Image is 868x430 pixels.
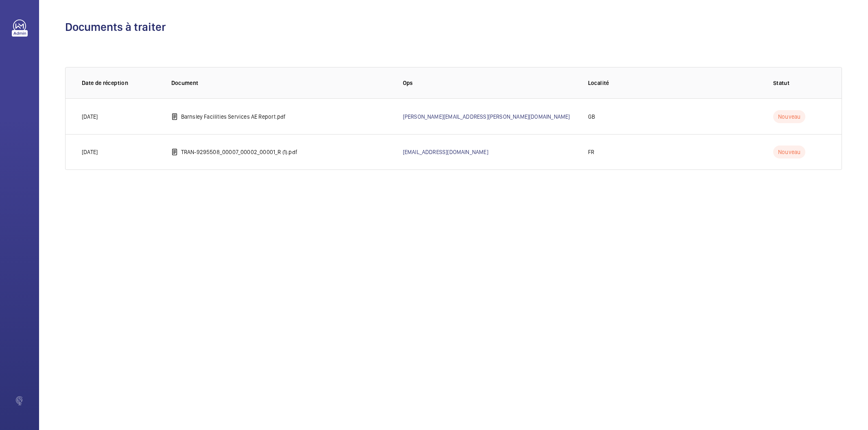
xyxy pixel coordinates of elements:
p: [DATE] [82,113,98,121]
h1: Documents à traiter [65,20,842,35]
p: Document [171,79,390,87]
p: Barnsley Facilities Services AE Report.pdf [181,113,286,121]
p: Localité [588,79,760,87]
a: [EMAIL_ADDRESS][DOMAIN_NAME] [403,149,488,155]
p: Nouveau [773,110,805,123]
p: Date de réception [82,79,158,87]
p: TRAN-9295508_00007_00002_00001_R (1).pdf [181,148,297,156]
p: GB [588,113,595,121]
a: [PERSON_NAME][EMAIL_ADDRESS][PERSON_NAME][DOMAIN_NAME] [403,113,570,120]
p: Ops [403,79,575,87]
p: FR [588,148,594,156]
p: [DATE] [82,148,98,156]
p: Statut [773,79,825,87]
p: Nouveau [773,146,805,159]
